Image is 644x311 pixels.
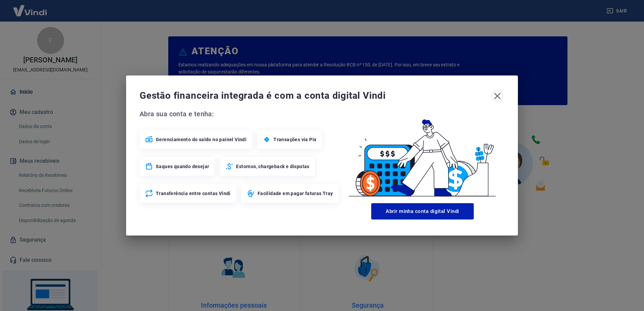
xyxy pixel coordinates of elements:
[140,89,490,102] span: Gestão financeira integrada é com a conta digital Vindi
[140,108,341,119] span: Abra sua conta e tenha:
[236,163,309,170] span: Estornos, chargeback e disputas
[371,203,474,219] button: Abrir minha conta digital Vindi
[156,190,231,197] span: Transferência entre contas Vindi
[258,190,333,197] span: Facilidade em pagar faturas Tray
[156,136,246,143] span: Gerenciamento do saldo no painel Vindi
[273,136,316,143] span: Transações via Pix
[156,163,209,170] span: Saques quando desejar
[341,108,504,200] img: Good Billing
